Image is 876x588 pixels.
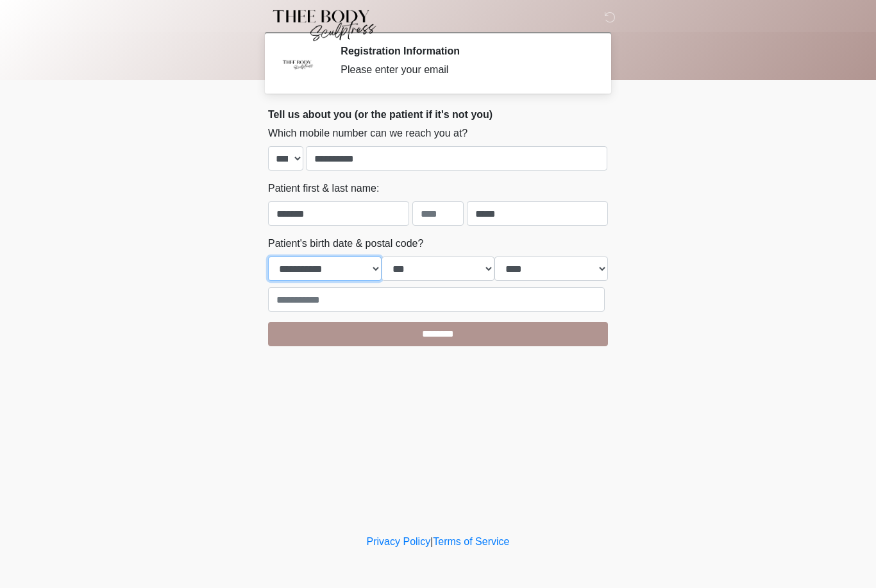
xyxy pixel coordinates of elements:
[255,10,387,42] img: Thee Body Sculptress Logo
[268,108,608,121] h2: Tell us about you (or the patient if it's not you)
[278,45,316,83] img: Agent Avatar
[268,181,379,196] label: Patient first & last name:
[430,536,433,547] a: |
[341,62,589,78] div: Please enter your email
[367,536,431,547] a: Privacy Policy
[433,536,509,547] a: Terms of Service
[268,126,467,141] label: Which mobile number can we reach you at?
[268,236,423,251] label: Patient's birth date & postal code?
